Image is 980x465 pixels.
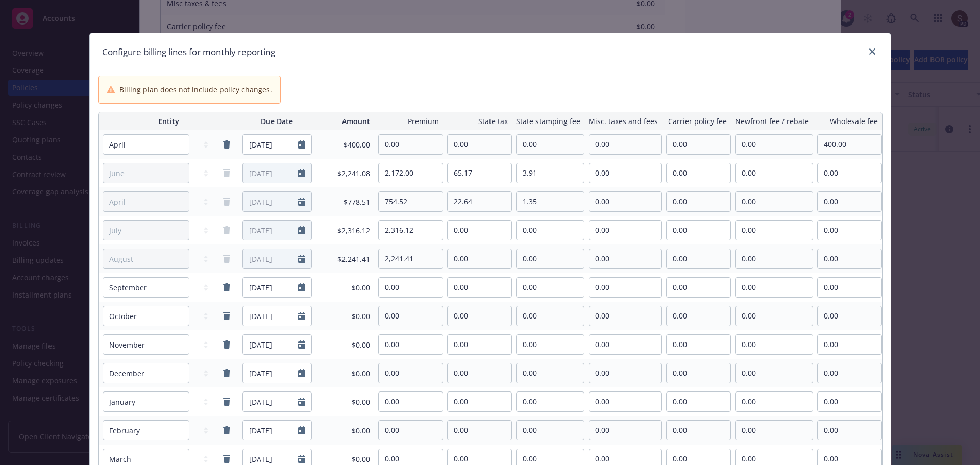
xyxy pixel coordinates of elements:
[667,306,730,326] input: 0.00
[320,225,370,236] span: $2,316.12
[667,335,730,354] input: 0.00
[517,278,584,297] input: 0.00
[220,367,233,379] a: remove
[320,254,370,264] span: $2,241.41
[243,135,298,154] input: MM/DD/YYYY
[667,163,730,183] input: 0.00
[243,116,311,127] span: Due Date
[448,392,511,411] input: 0.00
[243,278,298,297] input: MM/DD/YYYY
[220,253,233,265] a: remove
[448,421,511,440] input: 0.00
[298,312,305,320] svg: Calendar
[243,192,298,211] input: MM/DD/YYYY
[589,163,661,183] input: 0.00
[220,338,233,351] a: remove
[220,424,233,436] a: remove
[589,363,661,383] input: 0.00
[589,192,661,211] input: 0.00
[320,282,370,293] span: $0.00
[320,139,370,150] span: $400.00
[379,392,443,411] input: 0.00
[589,249,661,268] input: 0.00
[589,221,661,240] input: 0.00
[320,311,370,322] span: $0.00
[516,116,580,127] span: State stamping fee
[379,249,443,268] input: 0.00
[448,335,511,354] input: 0.00
[517,135,584,154] input: 0.00
[102,45,275,59] h1: Configure billing lines for monthly reporting
[320,397,370,407] span: $0.00
[379,306,443,326] input: 0.00
[379,421,443,440] input: 0.00
[379,221,443,240] input: 0.00
[220,310,233,322] a: remove
[119,84,272,95] span: Billing plan does not include policy changes.
[517,392,584,411] input: 0.00
[220,281,233,293] a: remove
[448,221,511,240] input: 0.00
[379,363,443,383] input: 0.00
[298,226,305,234] svg: Calendar
[448,249,511,268] input: 0.00
[448,278,511,297] input: 0.00
[243,363,298,383] input: MM/DD/YYYY
[517,335,584,354] input: 0.00
[320,116,370,127] span: Amount
[220,453,233,465] a: remove
[298,255,305,263] svg: Calendar
[589,306,661,326] input: 0.00
[298,398,305,406] svg: Calendar
[378,116,439,127] span: Premium
[320,368,370,379] span: $0.00
[517,221,584,240] input: 0.00
[220,167,233,179] a: remove
[220,224,233,236] a: remove
[517,421,584,440] input: 0.00
[243,421,298,440] input: MM/DD/YYYY
[589,421,661,440] input: 0.00
[320,197,370,207] span: $778.51
[220,138,233,151] a: remove
[667,421,730,440] input: 0.00
[298,140,305,149] svg: Calendar
[220,396,233,408] span: remove
[667,392,730,411] input: 0.00
[517,363,584,383] input: 0.00
[320,339,370,350] span: $0.00
[298,426,305,434] button: Calendar
[243,392,298,411] input: MM/DD/YYYY
[447,116,508,127] span: State tax
[517,163,584,183] input: 0.00
[320,425,370,436] span: $0.00
[298,455,305,463] svg: Calendar
[320,454,370,464] span: $0.00
[666,116,727,127] span: Carrier policy fee
[298,198,305,206] button: Calendar
[667,192,730,211] input: 0.00
[667,249,730,268] input: 0.00
[667,363,730,383] input: 0.00
[517,192,584,211] input: 0.00
[448,363,511,383] input: 0.00
[298,283,305,291] button: Calendar
[667,221,730,240] input: 0.00
[517,306,584,326] input: 0.00
[243,163,298,183] input: MM/DD/YYYY
[298,369,305,377] svg: Calendar
[667,278,730,297] input: 0.00
[448,306,511,326] input: 0.00
[298,340,305,349] svg: Calendar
